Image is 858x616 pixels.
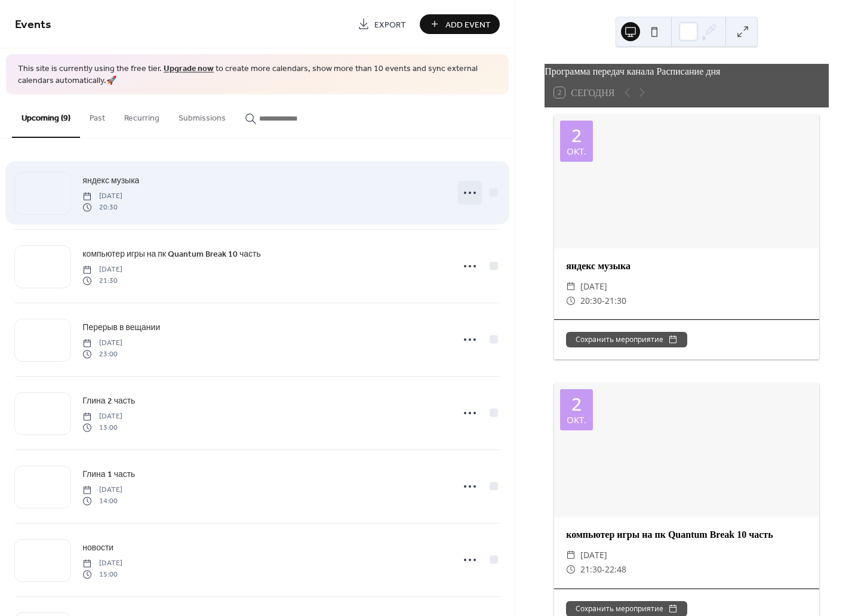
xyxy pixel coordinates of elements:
span: 13:00 [82,422,122,433]
span: [DATE] [82,411,122,422]
span: 15:00 [82,569,122,580]
span: Add Event [445,19,491,31]
span: 22:48 [605,562,626,577]
span: [DATE] [82,191,122,202]
span: 23:00 [82,349,122,359]
span: Глина 1 часть [82,469,135,481]
span: Events [15,13,51,36]
span: - [602,562,605,577]
span: [DATE] [82,485,122,495]
div: ​ [566,548,576,562]
span: 21:30 [580,562,602,577]
div: 2 [571,127,582,144]
span: - [602,294,605,308]
span: новости [82,542,113,555]
button: Past [80,94,115,137]
span: [DATE] [82,338,122,349]
span: This site is currently using the free tier. to create more calendars, show more than 10 events an... [18,63,497,87]
span: 20:30 [82,202,122,212]
a: компьютер игры на пк Quantum Break 10 часть [82,247,260,261]
button: Recurring [115,94,169,137]
span: [DATE] [82,264,122,275]
div: Программа передач канала Расписание дня [545,64,829,78]
a: новости [82,541,113,555]
div: ​ [566,562,576,577]
div: компьютер игры на пк Quantum Break 10 часть [554,528,819,542]
button: Upcoming (9) [12,94,80,138]
div: 2 [571,395,582,413]
span: яндекс музыка [82,175,139,187]
span: 21:30 [605,294,626,308]
div: окт. [567,147,586,156]
span: 14:00 [82,495,122,506]
div: яндекс музыка [554,259,819,273]
a: Глина 1 часть [82,467,135,481]
a: Upgrade now [164,61,214,77]
button: Add Event [420,14,500,34]
a: яндекс музыка [82,174,139,187]
span: 20:30 [580,294,602,308]
a: Export [349,14,415,34]
a: Перерыв в вещании [82,321,160,334]
span: Export [374,19,406,31]
span: [DATE] [580,279,607,294]
span: [DATE] [82,558,122,569]
span: Перерыв в вещании [82,322,160,334]
span: Глина 2 часть [82,395,135,408]
span: 21:30 [82,275,122,286]
div: окт. [567,415,586,424]
div: ​ [566,294,576,308]
span: компьютер игры на пк Quantum Break 10 часть [82,248,260,261]
span: [DATE] [580,548,607,562]
button: Сохранить мероприятие [566,332,687,347]
button: Submissions [169,94,235,137]
a: Глина 2 часть [82,394,135,408]
div: ​ [566,279,576,294]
